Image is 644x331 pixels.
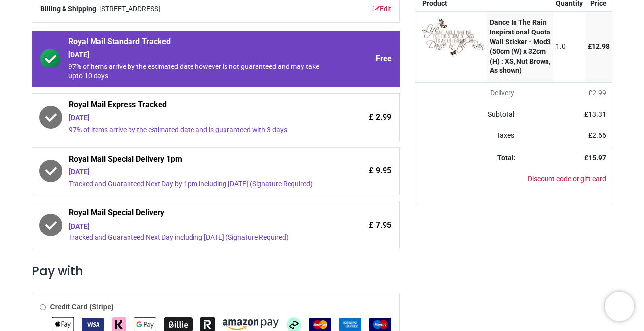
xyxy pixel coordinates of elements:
[588,154,606,162] span: 15.97
[69,233,327,243] div: Tracked and Guaranteed Next Day including [DATE] (Signature Required)
[200,320,215,328] span: Revolut Pay
[69,222,327,232] div: [DATE]
[415,104,521,126] td: Subtotal:
[588,42,610,50] span: £
[369,112,391,123] span: £ 2.99
[588,132,606,139] span: £
[415,125,521,147] td: Taxes:
[164,320,193,328] span: Billie
[588,89,606,97] span: £
[82,320,104,328] span: VISA
[339,318,361,331] img: American Express
[339,320,361,328] span: American Express
[134,320,156,328] span: Google Pay
[528,175,606,183] a: Discount code or gift card
[369,320,391,328] span: Maestro
[69,125,327,135] div: 97% of items arrive by the estimated date and is guaranteed with 3 days
[309,318,331,331] img: MasterCard
[68,36,327,50] span: Royal Mail Standard Tracked
[309,320,331,328] span: MasterCard
[69,113,327,123] div: [DATE]
[588,110,606,118] span: 13.31
[223,319,279,330] img: Amazon Pay
[369,318,391,331] img: Maestro
[69,167,327,177] div: [DATE]
[112,320,126,328] span: Klarna
[69,179,327,189] div: Tracked and Guaranteed Next Day by 1pm including [DATE] (Signature Required)
[287,320,301,328] span: Afterpay Clearpay
[497,154,515,162] strong: Total:
[490,18,551,74] strong: Dance In The Rain Inspirational Quote Wall Sticker - Mod3 (50cm (W) x 32cm (H) : XS, Nut Brown, A...
[556,42,583,52] div: 1.0
[32,263,400,280] h3: Pay with
[52,320,74,328] span: Apple Pay
[50,303,113,311] b: Credit Card (Stripe)
[376,53,392,64] span: Free
[69,99,327,113] span: Royal Mail Express Tracked
[223,320,279,328] span: Amazon Pay
[99,4,160,14] span: [STREET_ADDRESS]
[68,62,327,81] div: 97% of items arrive by the estimated date however is not guaranteed and may take upto 10 days
[369,165,391,176] span: £ 9.95
[82,318,104,331] img: VISA
[422,18,485,57] img: DybqqTf+w3dpAAAAAElFTkSuQmCC
[584,110,606,118] span: £
[369,220,391,231] span: £ 7.95
[69,207,327,221] span: Royal Mail Special Delivery
[584,154,606,162] strong: £
[592,89,606,97] span: 2.99
[40,304,46,310] input: Credit Card (Stripe)
[592,132,606,139] span: 2.66
[592,42,610,50] span: 12.98
[69,154,327,167] span: Royal Mail Special Delivery 1pm
[605,292,634,321] iframe: Brevo live chat
[68,50,327,60] div: [DATE]
[40,5,98,13] b: Billing & Shipping:
[373,4,391,14] a: Edit
[415,82,521,104] td: Delivery will be updated after choosing a new delivery method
